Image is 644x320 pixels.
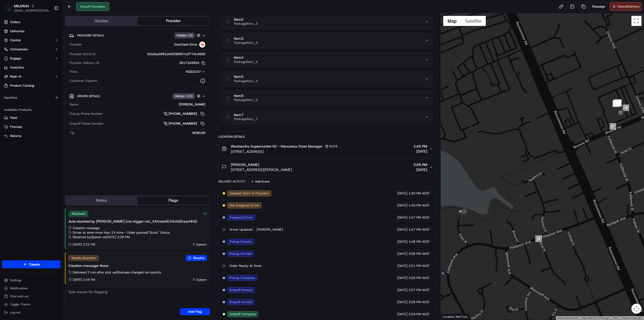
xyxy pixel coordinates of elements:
button: Fleet [2,114,61,122]
a: Terms (opens in new tab) [612,316,619,319]
span: Dropoff Phone Number [70,121,104,126]
button: Toggle Theme [2,301,61,308]
button: NZ$10.07 [161,69,205,74]
span: [DATE] [397,300,408,304]
div: Resolved [68,211,88,217]
span: Not Assigned Driver [229,203,259,208]
button: Promise [2,123,61,131]
div: Available Products [2,106,61,114]
span: PackageItem_4 [234,60,258,64]
span: Pickup Arrived [229,252,252,256]
span: 2:06 PM AEST [409,252,430,256]
button: Chat with us! [2,293,61,300]
span: Promise [10,125,22,129]
button: Provider [137,17,209,25]
div: 14 [623,104,629,111]
span: Driver at store more than 15 mins - Order packed | "Stuck" Status [73,230,170,235]
span: Pickup Enroute [229,239,252,244]
span: Pickup Complete [229,276,255,280]
span: [EMAIL_ADDRESS][DOMAIN_NAME] [14,9,50,13]
span: NZ$10.07 [186,69,201,74]
div: 15 [535,235,542,242]
button: Hidden (3) [174,32,202,39]
button: Item2PackageItem_2 [222,14,433,29]
a: Product Catalog [2,82,61,90]
span: Item 2 [234,17,258,22]
button: Flags [137,196,209,204]
div: [PERSON_NAME] [80,102,205,107]
div: Delivery Activity [218,180,246,184]
span: PackageItem_7 [234,117,258,121]
button: Add Event [249,179,271,185]
span: [DATE] [414,149,427,154]
button: Control [2,36,61,44]
button: Item3PackageItem_3 [222,33,433,48]
button: Item4PackageItem_4 [222,52,433,67]
span: PackageItem_3 [234,41,258,45]
button: Map camera controls [631,304,641,314]
button: MILKRUNMILKRUN[EMAIL_ADDRESS][DOMAIN_NAME] [2,2,52,14]
span: Create [29,262,40,267]
span: Engage [10,56,21,61]
span: Dropoff Arrived [229,300,252,304]
span: [DATE] [397,264,408,268]
a: [PHONE_NUMBER] [164,111,205,117]
span: 62a3eafdf81d40f296f67c2f774c46d0 [147,52,205,56]
button: Item7PackageItem_7 [222,110,433,124]
span: Driver Details [77,94,100,98]
span: Control [10,38,21,43]
span: [DATE] [397,288,408,292]
img: Google [442,313,459,320]
span: Order Ready At Store [229,264,262,268]
img: MILKRUN [4,4,12,12]
span: Dropoff Complete [229,312,256,316]
span: Provider [70,42,82,47]
span: Map data ©2025 Google [582,316,609,319]
span: [DATE] [397,239,408,244]
span: [STREET_ADDRESS][PERSON_NAME] [231,167,292,172]
div: 10 [613,100,619,106]
a: Promise [4,125,59,129]
a: Orders [2,18,61,26]
span: Dropoff Enroute [229,288,252,292]
button: [PERSON_NAME][STREET_ADDRESS][PERSON_NAME]2:05 PM[DATE] [219,159,436,175]
div: Favorites [2,94,61,102]
span: [DATE] 2:22 PM [73,242,95,246]
span: Woolworths Supermarket NZ - Manurewa Store Manager [231,144,323,149]
span: DoorDash Drive [174,42,197,47]
button: Driver DetailsHidden (10) [69,92,206,100]
button: Quotes [65,17,137,25]
span: Item 4 [234,55,258,60]
span: [DATE] [397,203,408,208]
span: Item 6 [234,94,258,98]
span: System [196,278,207,282]
span: 2:26 PM AEST [409,276,430,280]
span: Resolved by System [73,235,102,239]
span: Provider Details [77,33,104,38]
button: Notifications [2,285,61,292]
span: Cancel Delivery [617,4,640,9]
span: Creation message: [73,226,100,230]
button: Show satellite imagery [461,16,486,26]
span: Settings [10,278,21,282]
span: [STREET_ADDRESS] [231,149,339,154]
span: [DATE] [397,252,408,256]
span: Product Catalog [10,83,34,88]
div: Location Details [218,135,436,139]
span: Toggle Theme [10,302,30,306]
button: Item6PackageItem_6 [222,91,433,105]
button: 2617104854 [179,61,205,65]
div: Location Not Live [441,313,470,320]
span: Reassign [592,4,605,9]
span: 2:05 PM [414,162,427,167]
span: Item 5 [234,75,258,79]
span: 1:47 PM AEST [409,227,430,232]
div: 11 [615,100,621,106]
span: 1:47 PM AEST [409,215,430,220]
button: Nash AI [2,73,61,81]
button: Add Flag [180,308,210,315]
button: MILKRUN [14,4,29,9]
span: [DATE] [397,276,408,280]
button: Toggle fullscreen view [631,16,641,26]
span: PackageItem_5 [234,79,258,83]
